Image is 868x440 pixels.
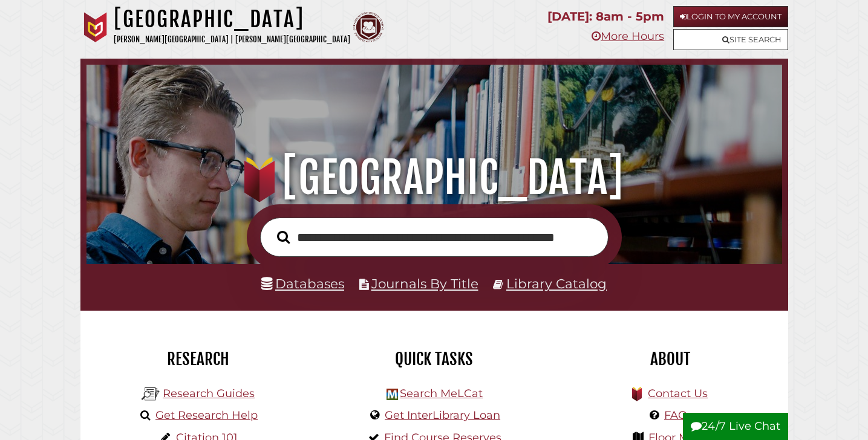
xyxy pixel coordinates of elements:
[547,6,664,27] p: [DATE]: 8am - 5pm
[673,6,788,27] a: Login to My Account
[387,389,398,400] img: Hekman Library Logo
[385,409,500,422] a: Get InterLibrary Loan
[163,387,255,400] a: Research Guides
[673,29,788,50] a: Site Search
[80,12,111,42] img: Calvin University
[142,385,160,403] img: Hekman Library Logo
[561,349,779,369] h2: About
[114,6,350,33] h1: [GEOGRAPHIC_DATA]
[155,409,258,422] a: Get Research Help
[400,387,483,400] a: Search MeLCat
[506,276,607,291] a: Library Catalog
[90,349,307,369] h2: Research
[648,387,708,400] a: Contact Us
[325,349,543,369] h2: Quick Tasks
[353,12,383,42] img: Calvin Theological Seminary
[371,276,478,291] a: Journals By Title
[664,409,693,422] a: FAQs
[592,30,664,43] a: More Hours
[277,230,290,244] i: Search
[271,227,296,247] button: Search
[114,33,350,47] p: [PERSON_NAME][GEOGRAPHIC_DATA] | [PERSON_NAME][GEOGRAPHIC_DATA]
[261,276,344,291] a: Databases
[99,151,769,204] h1: [GEOGRAPHIC_DATA]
